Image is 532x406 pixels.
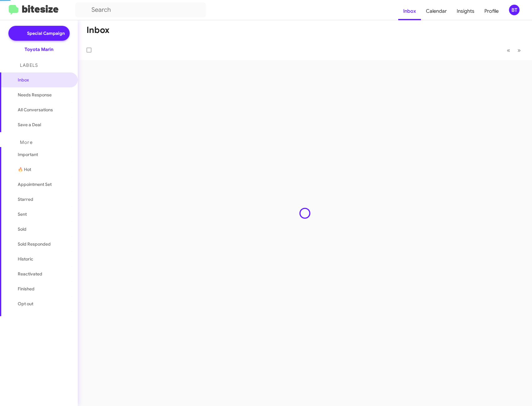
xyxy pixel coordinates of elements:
[18,196,33,202] span: Starred
[452,2,479,20] a: Insights
[18,241,51,247] span: Sold Responded
[20,140,33,145] span: More
[18,166,31,173] span: 🔥 Hot
[507,46,510,54] span: «
[18,316,33,322] span: Paused
[20,62,38,68] span: Labels
[18,286,35,292] span: Finished
[517,46,521,54] span: »
[504,5,525,15] button: BT
[18,256,33,262] span: Historic
[514,44,525,57] button: Next
[8,26,70,41] a: Special Campaign
[18,226,26,232] span: Sold
[75,2,206,17] input: Search
[18,181,52,187] span: Appointment Set
[503,44,525,57] nav: Page navigation example
[479,2,504,20] a: Profile
[18,301,33,307] span: Opt out
[86,25,110,35] h1: Inbox
[503,44,514,57] button: Previous
[509,5,520,15] div: BT
[398,2,421,20] a: Inbox
[18,211,27,217] span: Sent
[18,107,53,113] span: All Conversations
[25,46,54,53] div: Toyota Marin
[18,151,71,158] span: Important
[421,2,452,20] a: Calendar
[18,271,42,277] span: Reactivated
[18,77,71,83] span: Inbox
[18,92,71,98] span: Needs Response
[27,30,65,36] span: Special Campaign
[18,122,41,128] span: Save a Deal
